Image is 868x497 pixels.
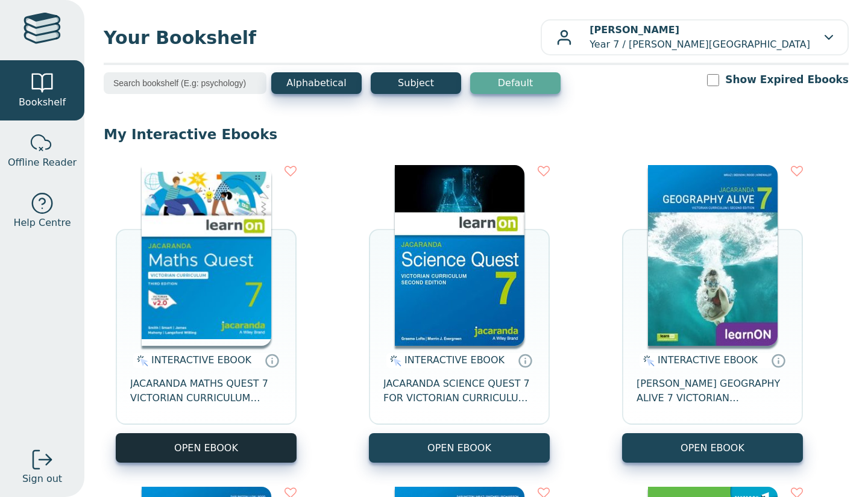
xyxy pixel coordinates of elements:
[104,72,266,94] input: Search bookshelf (E.g: psychology)
[104,125,849,143] p: My Interactive Ebooks
[369,433,550,463] button: OPEN EBOOK
[541,19,849,55] button: [PERSON_NAME]Year 7 / [PERSON_NAME][GEOGRAPHIC_DATA]
[590,24,679,36] b: [PERSON_NAME]
[383,377,535,405] span: JACARANDA SCIENCE QUEST 7 FOR VICTORIAN CURRICULUM LEARNON 2E EBOOK
[640,354,655,368] img: interactive.svg
[13,216,71,230] span: Help Centre
[622,433,803,463] button: OPEN EBOOK
[8,155,77,170] span: Offline Reader
[386,354,401,368] img: interactive.svg
[771,353,785,367] a: Interactive eBooks are accessed online via the publisher’s portal. They contain interactive resou...
[271,72,362,94] button: Alphabetical
[590,23,810,52] p: Year 7 / [PERSON_NAME][GEOGRAPHIC_DATA]
[22,472,62,486] span: Sign out
[470,72,561,94] button: Default
[725,72,849,87] label: Show Expired Ebooks
[518,353,532,367] a: Interactive eBooks are accessed online via the publisher’s portal. They contain interactive resou...
[371,72,461,94] button: Subject
[395,165,524,346] img: 329c5ec2-5188-ea11-a992-0272d098c78b.jpg
[658,354,758,366] span: INTERACTIVE EBOOK
[404,354,505,366] span: INTERACTIVE EBOOK
[133,354,148,368] img: interactive.svg
[19,95,66,110] span: Bookshelf
[104,24,541,51] span: Your Bookshelf
[151,354,251,366] span: INTERACTIVE EBOOK
[130,377,282,405] span: JACARANDA MATHS QUEST 7 VICTORIAN CURRICULUM LEARNON EBOOK 3E
[142,165,271,346] img: b87b3e28-4171-4aeb-a345-7fa4fe4e6e25.jpg
[637,377,788,405] span: [PERSON_NAME] GEOGRAPHY ALIVE 7 VICTORIAN CURRICULUM LEARNON EBOOK 2E
[265,353,279,367] a: Interactive eBooks are accessed online via the publisher’s portal. They contain interactive resou...
[116,433,297,463] button: OPEN EBOOK
[648,165,778,346] img: cc9fd0c4-7e91-e911-a97e-0272d098c78b.jpg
